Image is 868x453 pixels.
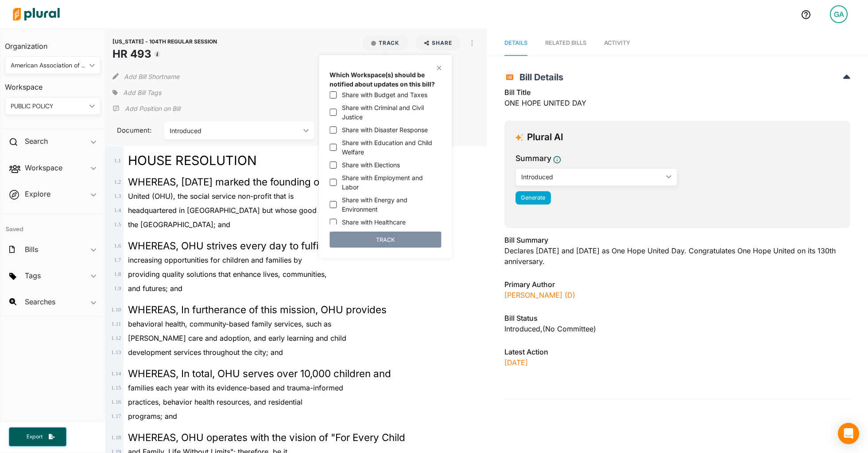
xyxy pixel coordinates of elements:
[114,207,121,213] span: 1 . 4
[515,191,551,205] button: Generate
[515,72,563,83] span: Bill Details
[128,256,302,264] span: increasing opportunities for children and families by
[362,35,408,51] button: Track
[128,398,302,406] span: practices, behavior health resources, and residential
[823,2,855,27] a: GA
[114,257,121,263] span: 1 . 7
[504,235,850,245] h3: Bill Summary
[128,192,294,201] span: United (OHU), the social service non-profit that is
[25,297,55,307] h2: Searches
[112,321,121,327] span: 1 . 11
[128,348,283,357] span: development services throughout the city; and
[128,284,182,293] span: and futures; and
[25,271,41,280] h2: Tags
[604,31,630,56] a: Activity
[415,35,461,51] button: Share
[342,138,441,157] label: Share with Education and Child Welfare
[128,319,331,328] span: behavioral health, community-based family services, such as
[329,70,441,89] p: Which Workspace(s) should be notified about updates on this bill?
[128,431,405,443] span: WHEREAS, OHU operates with the vision of "For Every Child
[111,370,121,377] span: 1 . 14
[111,413,121,419] span: 1 . 17
[112,102,180,115] div: Add Position Statement
[545,39,586,47] div: RELATED BILLS
[521,172,663,181] div: Introduced
[111,307,121,313] span: 1 . 10
[128,303,387,315] span: WHEREAS, In furtherance of this mission, OHU provides
[342,195,441,214] label: Share with Energy and Environment
[504,347,850,357] h3: Latest Action
[515,153,551,164] h3: Summary
[342,173,441,192] label: Share with Employment and Labor
[25,163,62,173] h2: Workspace
[329,232,441,248] button: TRACK
[128,334,346,343] span: [PERSON_NAME] care and adoption, and early learning and child
[604,39,630,46] span: Activity
[504,323,850,334] div: Introduced , (no committee)
[342,217,406,227] label: Share with Healthcare
[25,136,48,146] h2: Search
[111,385,121,391] span: 1 . 15
[521,194,545,201] span: Generate
[111,335,121,341] span: 1 . 12
[504,235,850,272] div: Declares [DATE] and [DATE] as One Hope United Day. Congratulates One Hope United on its 130th ann...
[504,31,527,56] a: Details
[342,90,427,99] label: Share with Budget and Taxes
[504,39,527,46] span: Details
[342,160,400,169] label: Share with Elections
[504,279,850,290] h3: Primary Author
[0,214,105,236] h4: Saved
[128,383,343,392] span: families each year with its evidence-based and trauma-informed
[412,35,465,51] button: Share
[112,38,217,45] span: [US_STATE] - 104TH REGULAR SESSION
[114,271,121,277] span: 1 . 8
[25,189,50,199] h2: Explore
[342,103,441,122] label: Share with Criminal and Civil Justice
[128,240,386,252] span: WHEREAS, OHU strives every day to fulfill its mission of
[112,126,153,135] span: Document:
[20,433,49,441] span: Export
[114,193,121,199] span: 1 . 3
[111,399,121,405] span: 1 . 16
[114,221,121,228] span: 1 . 5
[128,412,177,421] span: programs; and
[504,313,850,323] h3: Bill Status
[504,87,850,98] h3: Bill Title
[5,74,101,94] h3: Workspace
[170,126,300,135] div: Introduced
[9,427,66,446] button: Export
[128,176,372,188] span: WHEREAS, [DATE] marked the founding of One Hope
[114,179,121,185] span: 1 . 2
[112,86,161,99] div: Add tags
[342,125,428,134] label: Share with Disaster Response
[527,132,563,143] h3: Plural AI
[114,158,121,164] span: 1 . 1
[838,423,859,444] div: Open Intercom Messenger
[114,243,121,249] span: 1 . 6
[111,349,121,355] span: 1 . 13
[128,270,327,279] span: providing quality solutions that enhance lives, communities,
[125,104,180,113] p: Add Position on Bill
[545,31,586,56] a: RELATED BILLS
[5,33,101,53] h3: Organization
[25,244,38,254] h2: Bills
[111,434,121,441] span: 1 . 18
[128,367,391,379] span: WHEREAS, In total, OHU serves over 10,000 children and
[504,87,850,114] div: ONE HOPE UNITED DAY
[11,102,86,111] div: PUBLIC POLICY
[11,61,86,70] div: American Association of Public Policy Professionals
[124,69,179,83] button: Add Bill Shortname
[128,220,230,229] span: the [GEOGRAPHIC_DATA]; and
[123,88,161,97] span: Add Bill Tags
[504,357,850,368] p: [DATE]
[153,50,161,58] div: Tooltip anchor
[128,206,388,215] span: headquartered in [GEOGRAPHIC_DATA] but whose good works extend across
[112,46,217,62] h1: HR 493
[128,153,257,168] span: HOUSE RESOLUTION
[830,5,848,23] div: GA
[114,285,121,291] span: 1 . 9
[504,291,575,299] a: [PERSON_NAME] (D)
